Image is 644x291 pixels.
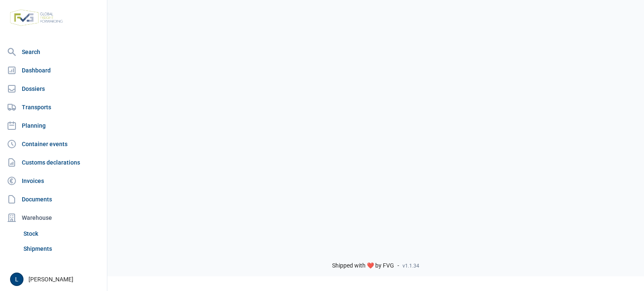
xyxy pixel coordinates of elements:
[3,173,104,189] a: Invoices
[3,136,104,152] a: Container events
[3,191,104,208] a: Documents
[10,273,23,286] button: L
[3,62,104,79] a: Dashboard
[20,226,104,241] a: Stock
[402,263,419,269] span: v1.1.34
[10,273,102,286] div: [PERSON_NAME]
[397,262,399,270] span: -
[3,99,104,116] a: Transports
[7,6,66,29] img: FVG - Global freight forwarding
[20,241,104,256] a: Shipments
[3,80,104,97] a: Dossiers
[3,209,104,226] div: Warehouse
[332,262,394,270] span: Shipped with ❤️ by FVG
[3,117,104,134] a: Planning
[3,154,104,171] a: Customs declarations
[3,44,104,60] a: Search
